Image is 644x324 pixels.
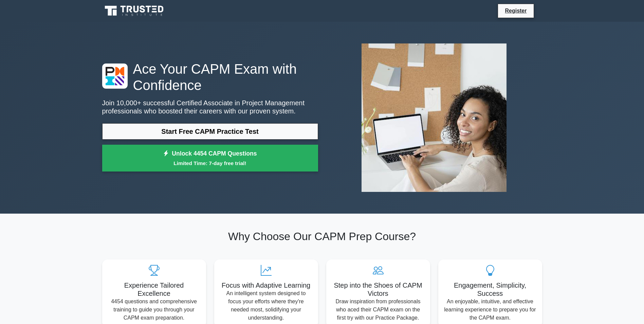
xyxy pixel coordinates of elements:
[102,230,542,243] h2: Why Choose Our CAPM Prep Course?
[332,298,425,322] p: Draw inspiration from professionals who aced their CAPM exam on the first try with our Practice P...
[102,145,318,172] a: Unlock 4454 CAPM QuestionsLimited Time: 7-day free trial!
[102,61,318,93] h1: Ace Your CAPM Exam with Confidence
[332,281,425,298] h5: Step into the Shoes of CAPM Victors
[501,6,531,15] a: Register
[444,298,537,322] p: An enjoyable, intuitive, and effective learning experience to prepare you for the CAPM exam.
[220,281,313,289] h5: Focus with Adaptive Learning
[108,298,201,322] p: 4454 questions and comprehensive training to guide you through your CAPM exam preparation.
[102,99,318,115] p: Join 10,000+ successful Certified Associate in Project Management professionals who boosted their...
[102,123,318,140] a: Start Free CAPM Practice Test
[108,281,201,298] h5: Experience Tailored Excellence
[220,289,313,322] p: An intelligent system designed to focus your efforts where they're needed most, solidifying your ...
[111,159,310,167] small: Limited Time: 7-day free trial!
[444,281,537,298] h5: Engagement, Simplicity, Success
